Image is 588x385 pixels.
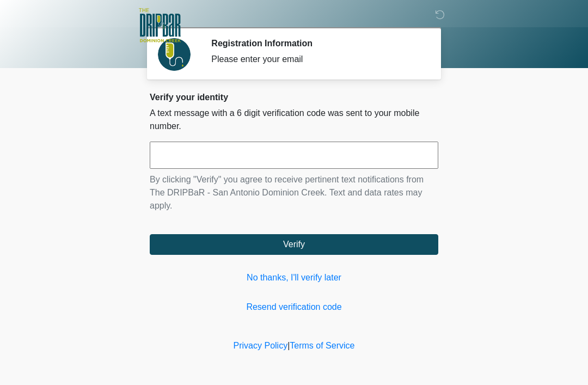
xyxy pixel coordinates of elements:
a: Resend verification code [150,301,438,314]
img: Agent Avatar [158,38,191,71]
a: No thanks, I'll verify later [150,271,438,284]
a: | [287,341,290,350]
p: By clicking "Verify" you agree to receive pertinent text notifications from The DRIPBaR - San Ant... [150,173,438,212]
img: The DRIPBaR - San Antonio Dominion Creek Logo [139,8,181,44]
h2: Verify your identity [150,92,438,102]
a: Terms of Service [290,341,354,350]
p: A text message with a 6 digit verification code was sent to your mobile number. [150,107,438,133]
button: Verify [150,234,438,255]
a: Privacy Policy [234,341,288,350]
div: Please enter your email [211,53,422,66]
